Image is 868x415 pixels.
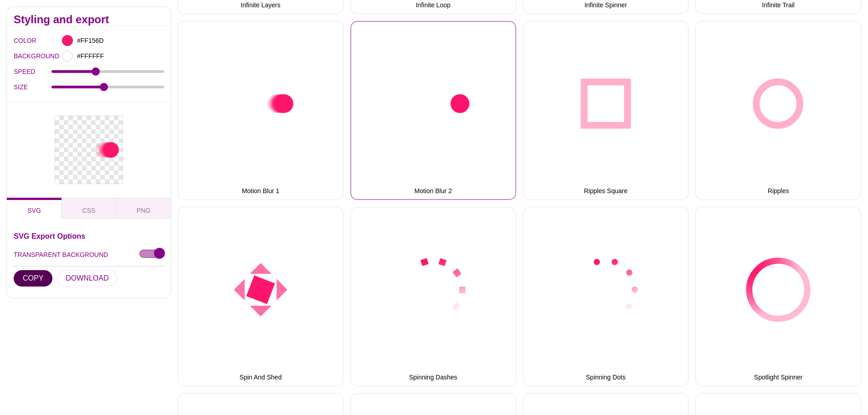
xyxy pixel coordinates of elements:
button: Ripples Square [523,21,689,200]
button: Motion Blur 2 [350,21,516,200]
label: COLOR [14,35,25,46]
label: BACKGROUND [14,50,25,62]
button: CSS [62,197,116,218]
button: Ripples [695,21,861,200]
label: SIZE [14,81,51,92]
span: CSS [82,206,96,214]
span: PNG [137,206,150,214]
button: Spinning Dots [523,207,689,386]
h2: Styling and export [14,16,164,23]
label: TRANSPARENT BACKGROUND [14,248,108,260]
label: SPEED [14,66,51,77]
button: DOWNLOAD [56,270,118,286]
h3: SVG Export Options [14,232,164,239]
button: Motion Blur 1 [178,21,344,200]
button: COPY [14,270,52,286]
button: Spinning Dashes [350,207,516,386]
button: Spin And Shed [178,207,344,386]
button: PNG [116,197,171,218]
button: Spotlight Spinner [695,207,861,386]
